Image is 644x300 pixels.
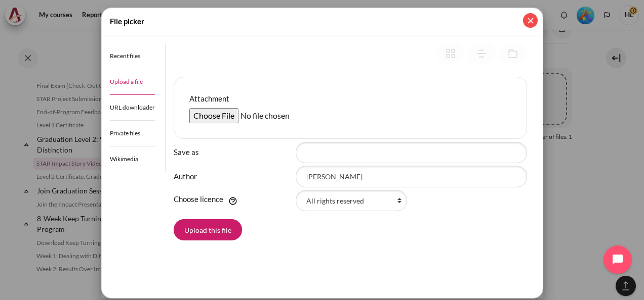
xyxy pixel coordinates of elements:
[110,43,155,69] a: Recent files
[110,78,143,85] span: Upload a file
[110,129,140,137] span: Private files
[110,104,155,111] span: URL downloader
[110,52,140,60] span: Recent files
[110,146,155,172] a: Wikimedia
[226,196,239,206] a: Help
[110,16,144,27] h3: File picker
[174,171,292,182] label: Author
[228,196,237,206] img: Help with Choose licence
[110,95,155,121] a: URL downloader
[110,155,138,163] span: Wikimedia
[523,13,538,28] button: Close
[174,219,242,240] button: Upload this file
[174,193,223,205] label: Choose licence
[189,93,229,105] label: Attachment
[110,121,155,146] a: Private files
[110,69,155,95] a: Upload a file
[174,146,292,158] label: Save as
